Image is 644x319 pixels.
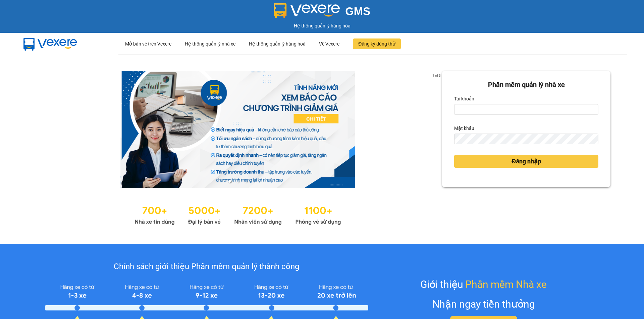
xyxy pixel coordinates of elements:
li: slide item 1 [228,180,231,183]
li: slide item 3 [245,180,247,183]
span: Đăng nhập [512,157,541,166]
input: Tài khoản [454,104,598,115]
button: next slide / item [433,71,442,188]
p: 1 of 3 [430,71,442,80]
label: Tài khoản [454,93,474,104]
div: Phần mềm quản lý nhà xe [454,80,598,90]
div: Hệ thống quản lý hàng hoá [249,33,306,55]
div: Giới thiệu [420,276,547,292]
input: Mật khẩu [454,134,598,144]
li: slide item 2 [236,180,239,183]
img: logo 2 [274,3,340,18]
div: Mở bán vé trên Vexere [125,33,171,55]
div: Về Vexere [319,33,339,55]
span: Phần mềm Nhà xe [465,276,547,292]
img: mbUUG5Q.png [17,33,84,55]
button: previous slide / item [34,71,43,188]
a: GMS [274,10,371,15]
span: Đăng ký dùng thử [358,40,395,48]
div: Chính sách giới thiệu Phần mềm quản lý thành công [45,260,368,273]
div: Hệ thống quản lý nhà xe [185,33,235,55]
img: Statistics.png [135,202,341,227]
label: Mật khẩu [454,123,474,134]
div: Nhận ngay tiền thưởng [432,296,535,312]
span: GMS [345,5,370,17]
div: Hệ thống quản lý hàng hóa [2,22,642,29]
button: Đăng nhập [454,155,598,168]
button: Đăng ký dùng thử [353,38,401,49]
